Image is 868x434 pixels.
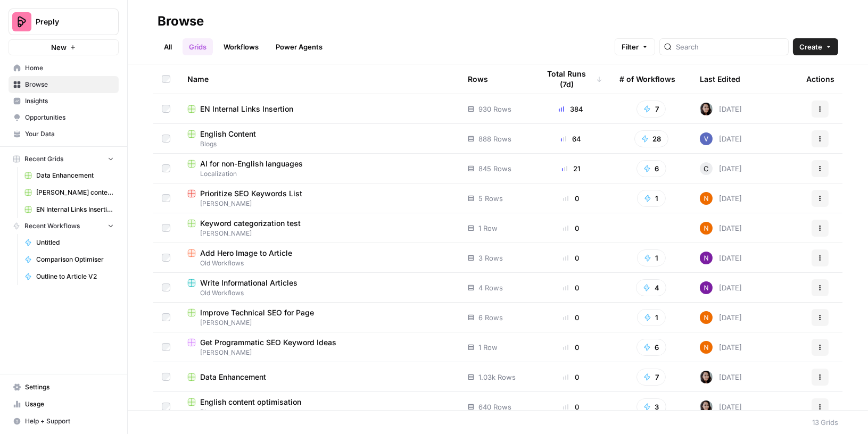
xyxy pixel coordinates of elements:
a: Browse [9,76,119,93]
img: 0od0somutai3rosqwdkhgswflu93 [700,103,713,115]
div: 0 [540,372,602,382]
a: Power Agents [269,38,329,55]
button: 6 [636,160,666,177]
img: kedmmdess6i2jj5txyq6cw0yj4oc [700,281,713,294]
button: Filter [615,38,655,55]
a: Grids [183,38,213,55]
span: Add Hero Image to Article [200,248,292,258]
div: [DATE] [700,222,742,235]
div: [DATE] [700,252,742,264]
a: Your Data [9,126,119,143]
span: English content optimisation [200,397,301,407]
span: 3 Rows [478,253,503,263]
span: Data Enhancement [200,372,266,382]
a: Add Hero Image to ArticleOld Workflows [187,248,451,268]
div: [DATE] [700,371,742,383]
img: Preply Logo [12,12,31,31]
button: 28 [634,130,668,147]
button: 1 [637,309,666,326]
a: EN Internal Links Insertion [187,104,451,114]
span: Data Enhancement [36,171,114,180]
img: kedmmdess6i2jj5txyq6cw0yj4oc [700,252,713,264]
a: Home [9,60,119,77]
img: 0od0somutai3rosqwdkhgswflu93 [700,400,713,413]
button: Create [793,38,838,55]
div: 0 [540,223,602,233]
span: Preply [36,16,100,27]
span: Prioritize SEO Keywords List [200,188,302,199]
div: [DATE] [700,132,742,145]
div: [DATE] [700,103,742,115]
span: Get Programmatic SEO Keyword Ideas [200,337,336,348]
div: 0 [540,253,602,263]
div: [DATE] [700,311,742,324]
span: 888 Rows [478,133,511,144]
button: Help + Support [9,413,119,430]
span: 930 Rows [478,104,511,114]
span: Old Workflows [187,258,451,268]
div: 0 [540,282,602,293]
span: [PERSON_NAME] [187,348,451,357]
span: 4 Rows [478,282,503,293]
div: [DATE] [700,162,742,175]
img: 0od0somutai3rosqwdkhgswflu93 [700,371,713,383]
button: 3 [636,398,666,415]
a: Comparison Optimiser [20,251,119,268]
span: 845 Rows [478,163,511,174]
span: New [51,42,67,53]
img: a7rrxm5wz29u8zxbh4kkc1rcm4rd [700,132,713,145]
a: [PERSON_NAME] content interlinking test - new content [20,184,119,201]
span: C [704,163,709,174]
a: English ContentBlogs [187,129,451,149]
span: Outline to Article V2 [36,272,114,281]
a: Insights [9,93,119,110]
span: [PERSON_NAME] [187,199,451,208]
span: Create [799,41,822,52]
div: 384 [540,104,602,114]
img: c37vr20y5fudypip844bb0rvyfb7 [700,311,713,324]
a: English content optimisationBlogs [187,397,451,417]
img: c37vr20y5fudypip844bb0rvyfb7 [700,192,713,205]
span: 6 Rows [478,312,503,323]
span: Recent Workflows [24,221,80,231]
span: Your Data [25,129,114,139]
span: Opportunities [25,113,114,122]
div: 64 [540,133,602,144]
span: Blogs [187,407,451,417]
span: [PERSON_NAME] content interlinking test - new content [36,188,114,197]
span: Recent Grids [24,154,63,164]
span: Improve Technical SEO for Page [200,307,314,318]
button: Recent Grids [9,151,119,167]
a: Prioritize SEO Keywords List[PERSON_NAME] [187,188,451,208]
span: Filter [622,41,639,52]
div: Total Runs (7d) [540,64,602,94]
span: English Content [200,129,256,139]
div: 0 [540,193,602,204]
input: Search [676,41,784,52]
span: Usage [25,399,114,409]
a: Usage [9,396,119,413]
span: EN Internal Links Insertion [200,104,293,114]
span: Settings [25,382,114,392]
span: 5 Rows [478,193,503,204]
a: Keyword categorization test[PERSON_NAME] [187,218,451,238]
div: [DATE] [700,341,742,354]
div: Last Edited [700,64,740,94]
span: [PERSON_NAME] [187,229,451,238]
div: [DATE] [700,400,742,413]
button: 7 [636,369,666,386]
div: Name [187,64,451,94]
a: Settings [9,379,119,396]
span: Blogs [187,139,451,149]
div: # of Workflows [619,64,675,94]
button: New [9,39,119,55]
span: Browse [25,80,114,89]
div: 13 Grids [812,417,838,428]
span: 640 Rows [478,402,511,412]
span: Untitled [36,238,114,247]
a: Workflows [217,38,265,55]
div: [DATE] [700,192,742,205]
img: c37vr20y5fudypip844bb0rvyfb7 [700,222,713,235]
span: Keyword categorization test [200,218,301,229]
div: Browse [158,13,204,30]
